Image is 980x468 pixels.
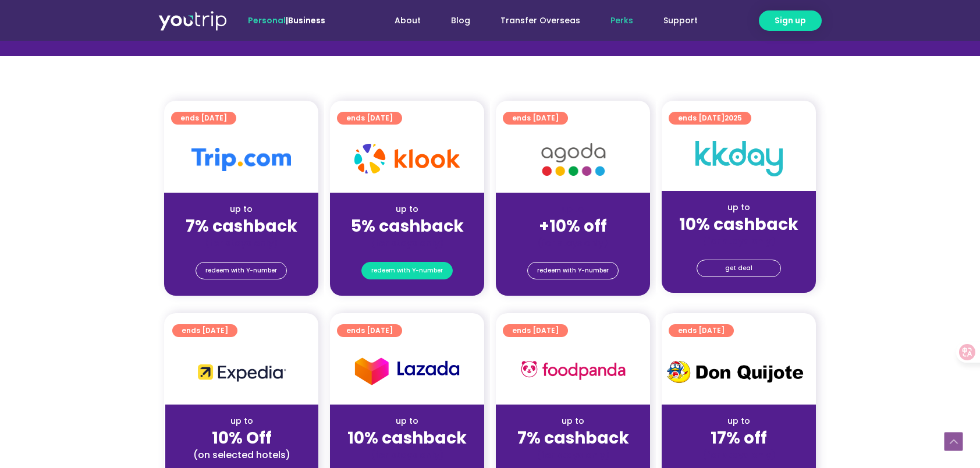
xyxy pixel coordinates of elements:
[173,237,309,249] div: (for stays only)
[725,260,752,276] span: get deal
[339,415,475,427] div: up to
[505,415,641,427] div: up to
[339,203,475,215] div: up to
[503,112,568,125] a: ends [DATE]
[527,262,619,279] a: redeem with Y-number
[711,427,767,449] strong: 17% off
[671,415,807,427] div: up to
[671,201,807,214] div: up to
[517,427,629,449] strong: 7% cashback
[182,324,228,337] span: ends [DATE]
[347,427,467,449] strong: 10% cashback
[678,324,725,337] span: ends [DATE]
[485,10,595,31] a: Transfer Overseas
[171,112,236,125] a: ends [DATE]
[512,112,559,125] span: ends [DATE]
[196,262,287,279] a: redeem with Y-number
[339,449,475,461] div: (for stays only)
[351,215,464,237] strong: 5% cashback
[505,237,641,249] div: (for stays only)
[361,262,453,279] a: redeem with Y-number
[537,263,609,279] span: redeem with Y-number
[357,10,713,31] nav: Menu
[205,263,277,279] span: redeem with Y-number
[725,113,742,123] span: 2025
[172,324,237,337] a: ends [DATE]
[337,112,402,125] a: ends [DATE]
[503,324,568,337] a: ends [DATE]
[175,449,309,461] div: (on selected hotels)
[288,15,325,26] a: Business
[697,260,781,277] a: get deal
[512,324,559,337] span: ends [DATE]
[248,15,325,26] span: |
[562,203,584,215] span: up to
[212,427,272,449] strong: 10% Off
[595,10,648,31] a: Perks
[337,324,402,337] a: ends [DATE]
[678,112,742,125] span: ends [DATE]
[248,15,286,26] span: Personal
[186,215,297,237] strong: 7% cashback
[669,324,734,337] a: ends [DATE]
[505,449,641,461] div: (for stays only)
[669,112,751,125] a: ends [DATE]2025
[671,449,807,461] div: (for stays only)
[759,10,822,31] a: Sign up
[671,235,807,247] div: (for stays only)
[339,237,475,249] div: (for stays only)
[180,112,227,125] span: ends [DATE]
[679,213,798,236] strong: 10% cashback
[175,415,309,427] div: up to
[775,15,806,27] span: Sign up
[539,215,607,237] strong: +10% off
[346,112,393,125] span: ends [DATE]
[379,10,436,31] a: About
[346,324,393,337] span: ends [DATE]
[173,203,309,215] div: up to
[371,263,443,279] span: redeem with Y-number
[436,10,485,31] a: Blog
[648,10,713,31] a: Support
